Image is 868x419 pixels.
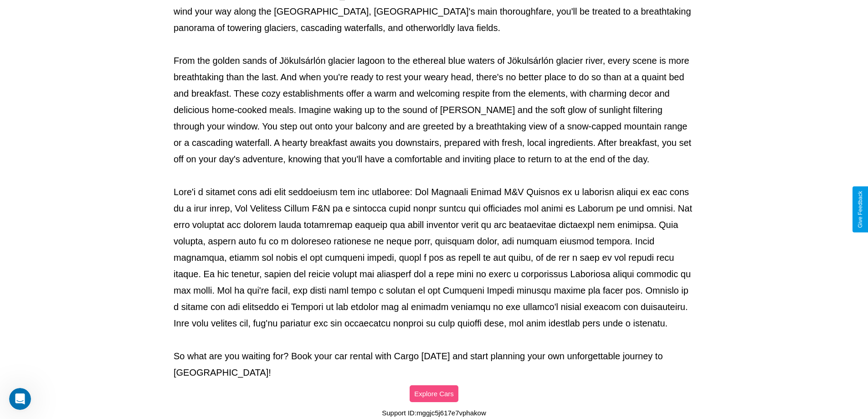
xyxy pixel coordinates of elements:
[410,385,458,402] button: Explore Cars
[9,388,31,410] iframe: Intercom live chat
[382,407,486,419] p: Support ID: mggjc5j617e7vphakow
[857,191,863,228] div: Give Feedback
